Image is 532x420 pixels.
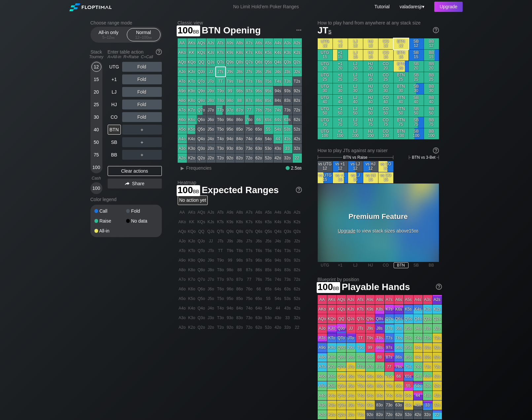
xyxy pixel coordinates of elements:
div: ＋ [122,125,162,135]
div: 95o [226,125,235,134]
div: LJ 25 [348,72,363,83]
div: Q6o [197,115,206,124]
div: K9s [226,48,235,57]
div: KQs [197,48,206,57]
div: 53s [283,125,292,134]
div: 82s [293,96,302,105]
img: help.32db89a4.svg [432,147,440,154]
div: A3o [178,144,187,153]
div: A5o [178,125,187,134]
div: J5o [206,125,216,134]
div: 62s [293,115,302,124]
div: K3s [283,48,292,57]
div: K5s [264,48,273,57]
div: JTs [216,67,225,76]
div: BTN 25 [394,72,408,83]
div: 44 [273,134,283,144]
div: BB 40 [424,95,439,105]
div: KJs [206,48,216,57]
div: 100 [91,162,101,172]
div: TT [216,77,225,86]
div: No data [126,219,158,223]
div: AKs [187,38,196,48]
img: help.32db89a4.svg [435,283,443,290]
div: ATo [178,77,187,86]
div: BB [108,150,121,160]
div: T9s [226,77,235,86]
div: 42s [293,134,302,144]
div: 74o [245,134,254,144]
div: T7s [245,77,254,86]
div: CO [108,112,121,122]
div: 97o [226,105,235,115]
div: 99 [226,86,235,96]
div: J7o [206,105,216,115]
div: 96o [226,115,235,124]
h2: How to play hand from anywhere at any stack size [318,20,439,25]
div: 72o [245,153,254,163]
div: UTG 15 [318,50,333,61]
div: Q2s [293,58,302,67]
div: QJo [197,67,206,76]
div: Fold [122,62,162,72]
div: BB 12 [424,38,439,49]
div: How to play JTs against any raiser [318,148,439,153]
div: 96s [254,86,264,96]
div: CO 15 [378,50,393,61]
div: 82o [235,153,244,163]
div: 73o [245,144,254,153]
div: AA [178,38,187,48]
div: 83s [283,96,292,105]
div: +1 20 [333,61,348,72]
div: Q8o [197,96,206,105]
div: 77 [245,105,254,115]
span: 100 [177,25,200,36]
div: A4o [178,134,187,144]
div: Q7o [197,105,206,115]
div: UTG 25 [318,72,333,83]
div: A8o [178,96,187,105]
div: 33 [283,144,292,153]
div: UTG 30 [318,83,333,94]
div: CO 12 [378,38,393,49]
div: 92o [226,153,235,163]
div: All-in only [93,28,124,41]
div: 87o [235,105,244,115]
div: J7s [245,67,254,76]
div: LJ 40 [348,95,363,105]
div: HJ 50 [363,106,378,117]
div: AKo [178,48,187,57]
div: 12 [91,62,101,72]
div: 72s [293,105,302,115]
div: Upgrade [434,2,463,12]
div: BTN [108,125,121,135]
div: AQs [197,38,206,48]
div: Enter table action [108,47,162,62]
div: T2o [216,153,225,163]
div: J2o [206,153,216,163]
div: LJ [108,87,121,97]
div: J4o [206,134,216,144]
h2: Choose range mode [90,20,162,25]
div: BTN 50 [394,106,408,117]
div: ＋ [122,137,162,147]
img: help.32db89a4.svg [432,26,440,34]
div: J3o [206,144,216,153]
div: T9o [216,86,225,96]
div: 85s [264,96,273,105]
div: J8o [206,96,216,105]
div: T4o [216,134,225,144]
div: JJ [206,67,216,76]
img: ellipsis.fd386fe8.svg [295,26,302,34]
div: UTG 100 [318,128,333,139]
div: 87s [245,96,254,105]
div: ATs [216,38,225,48]
div: +1 30 [333,83,348,94]
span: s [328,27,331,35]
div: All-in [94,229,126,233]
div: 95s [264,86,273,96]
span: bb [193,27,199,35]
div: Fold [122,112,162,122]
div: 43s [283,134,292,144]
div: SB 20 [409,61,424,72]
